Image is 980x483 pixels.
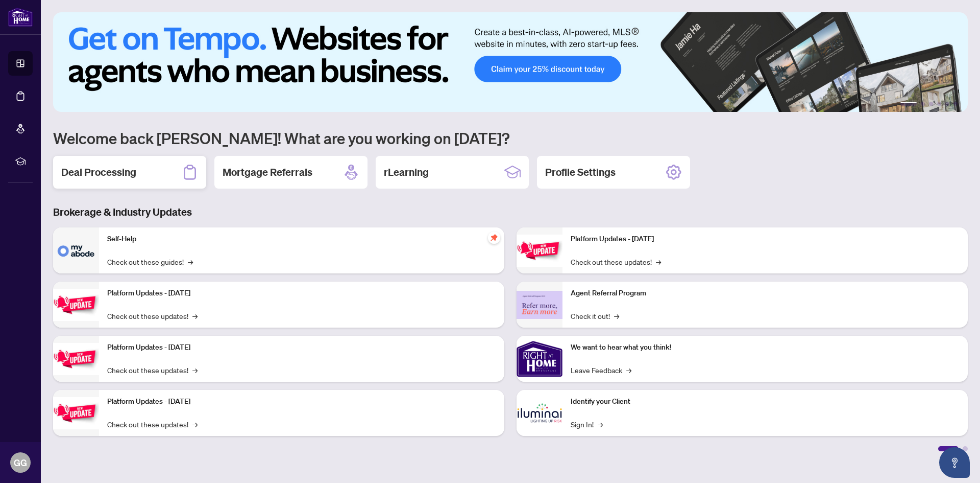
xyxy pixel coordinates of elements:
[14,455,27,470] span: GG
[937,102,941,106] button: 4
[53,289,99,321] img: Platform Updates - September 16, 2025
[614,310,619,321] span: →
[571,288,960,299] p: Agent Referral Program
[598,419,603,430] span: →
[8,8,33,27] img: logo
[192,419,198,430] span: →
[53,12,968,112] img: Slide 0
[192,364,198,376] span: →
[571,342,960,353] p: We want to hear what you think!
[53,205,968,219] h3: Brokerage & Industry Updates
[571,396,960,407] p: Identify your Client
[107,234,496,245] p: Self-Help
[53,227,99,273] img: Self-Help
[107,419,198,430] a: Check out these updates!→
[626,364,631,376] span: →
[571,364,631,376] a: Leave Feedback→
[53,343,99,375] img: Platform Updates - July 21, 2025
[517,291,562,319] img: Agent Referral Program
[188,256,193,267] span: →
[517,235,562,267] img: Platform Updates - June 23, 2025
[107,364,198,376] a: Check out these updates!→
[571,234,960,245] p: Platform Updates - [DATE]
[107,288,496,299] p: Platform Updates - [DATE]
[545,165,616,179] h2: Profile Settings
[192,310,198,321] span: →
[656,256,661,267] span: →
[488,232,500,244] span: pushpin
[517,390,562,436] img: Identify your Client
[571,256,661,267] a: Check out these updates!→
[939,447,970,478] button: Open asap
[571,419,603,430] a: Sign In!→
[53,397,99,429] img: Platform Updates - July 8, 2025
[900,102,917,106] button: 1
[223,165,312,179] h2: Mortgage Referrals
[929,102,933,106] button: 3
[53,128,968,148] h1: Welcome back [PERSON_NAME]! What are you working on [DATE]?
[921,102,925,106] button: 2
[61,165,136,179] h2: Deal Processing
[945,102,949,106] button: 5
[571,310,619,321] a: Check it out!→
[953,102,958,106] button: 6
[107,342,496,353] p: Platform Updates - [DATE]
[107,396,496,407] p: Platform Updates - [DATE]
[517,336,562,382] img: We want to hear what you think!
[107,310,198,321] a: Check out these updates!→
[107,256,193,267] a: Check out these guides!→
[384,165,429,179] h2: rLearning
